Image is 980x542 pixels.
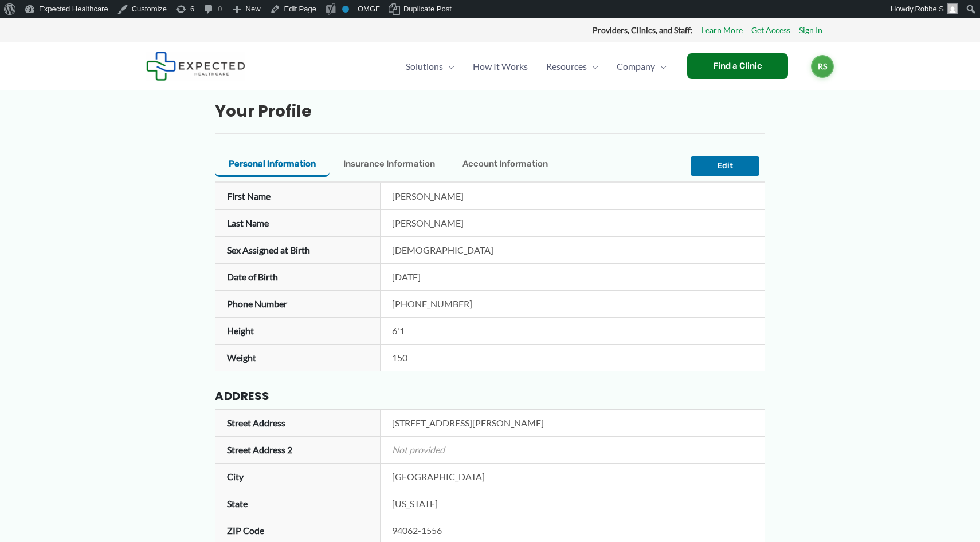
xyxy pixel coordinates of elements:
[406,46,443,86] span: Solutions
[215,153,330,177] button: Personal Information
[443,46,454,86] span: Menu Toggle
[215,210,381,237] th: Last Name
[655,46,667,86] span: Menu Toggle
[215,318,381,345] th: Height
[607,46,676,86] a: CompanyMenu Toggle
[146,52,245,81] img: Expected Healthcare Logo - side, dark font, small
[380,490,765,517] td: [US_STATE]
[380,291,765,318] td: [PHONE_NUMBER]
[380,183,765,210] td: [PERSON_NAME]
[593,25,693,35] strong: Providers, Clinics, and Staff:
[380,345,765,371] td: 150
[462,159,548,169] span: Account Information
[473,46,528,86] span: How It Works
[343,159,435,169] span: Insurance Information
[397,46,464,86] a: SolutionsMenu Toggle
[215,464,381,490] th: City
[215,410,381,437] th: Street Address
[449,153,562,177] button: Account Information
[464,46,537,86] a: How It Works
[215,437,381,464] th: Street Address 2
[342,6,349,13] div: No index
[587,46,598,86] span: Menu Toggle
[215,237,381,264] th: Sex Assigned at Birth
[215,264,381,291] th: Date of Birth
[380,210,765,237] td: [PERSON_NAME]
[380,410,765,437] td: [STREET_ADDRESS][PERSON_NAME]
[229,159,316,169] span: Personal Information
[380,318,765,345] td: 6'1
[546,46,587,86] span: Resources
[397,46,676,86] nav: Primary Site Navigation
[915,5,944,13] span: Robbe S
[215,389,765,409] h3: Address
[215,291,381,318] th: Phone Number
[215,183,381,210] th: First Name
[687,53,788,79] a: Find a Clinic
[330,153,449,177] button: Insurance Information
[380,264,765,291] td: [DATE]
[811,55,834,78] a: RS
[380,237,765,264] td: [DEMOGRAPHIC_DATA]
[799,23,822,38] a: Sign In
[701,23,743,38] a: Learn More
[617,46,655,86] span: Company
[392,444,445,455] em: Not provided
[215,101,765,122] h2: Your Profile
[751,23,790,38] a: Get Access
[215,345,381,371] th: Weight
[691,156,759,176] button: Edit
[215,490,381,517] th: State
[380,464,765,490] td: [GEOGRAPHIC_DATA]
[537,46,607,86] a: ResourcesMenu Toggle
